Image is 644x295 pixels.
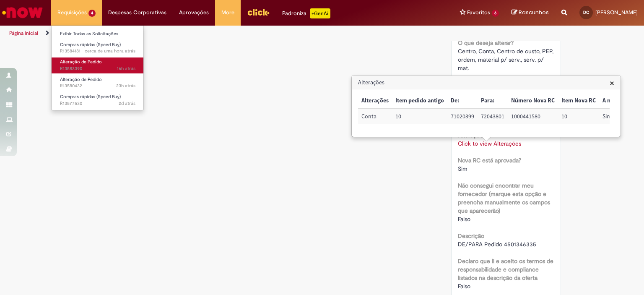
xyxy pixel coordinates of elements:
[352,76,620,89] h3: Alterações
[458,140,521,147] a: Click to view Alterações
[221,8,234,17] span: More
[117,65,135,72] time: 30/09/2025 17:47:58
[492,10,499,17] span: 6
[60,94,121,100] span: Compras rápidas (Speed Buy)
[57,8,87,17] span: Requisições
[458,39,514,47] b: O que deseja alterar?
[310,8,330,18] p: +GenAi
[51,25,144,110] ul: Requisições
[60,65,135,72] span: R13583390
[119,100,135,107] span: 2d atrás
[351,75,621,137] div: Alterações
[458,165,467,172] span: Sim
[52,92,144,108] a: Aberto R13577530 : Compras rápidas (Speed Buy)
[60,42,121,48] span: Compras rápidas (Speed Buy)
[60,48,135,55] span: R13584181
[85,48,135,54] span: cerca de uma hora atrás
[117,65,135,72] span: 16h atrás
[512,9,549,17] a: Rascunhos
[458,282,470,290] span: Falso
[60,100,135,107] span: R13577530
[247,6,270,18] img: click_logo_yellow_360x200.png
[9,30,38,37] a: Página inicial
[119,100,135,107] time: 29/09/2025 15:01:12
[358,93,392,109] th: Alterações
[595,9,638,16] span: [PERSON_NAME]
[88,10,96,17] span: 4
[458,182,550,214] b: Não consegui encontrar meu fornecedor (marque esta opção e preencha manualmente os campos que apa...
[282,8,330,18] div: Padroniza
[392,109,447,124] td: Item pedido antigo: 10
[478,109,508,124] td: Para:: 72043801
[458,215,470,223] span: Falso
[392,93,447,109] th: Item pedido antigo
[358,109,392,124] td: Alterações: Conta
[6,26,423,41] ul: Trilhas de página
[60,59,102,65] span: Alteração de Pedido
[52,75,144,91] a: Aberto R13580432 : Alteração de Pedido
[508,93,558,109] th: Número Nova RC
[458,157,521,164] b: Nova RC está aprovada?
[583,10,589,15] span: DC
[1,4,44,21] img: ServiceNow
[458,232,484,240] b: Descrição
[458,131,486,139] b: Alterações
[447,93,478,109] th: De:
[458,257,553,282] b: Declaro que li e aceito os termos de responsabilidade e compliance listados na descrição da oferta
[179,8,209,17] span: Aprovações
[458,47,555,72] span: Centro, Conta, Centro de custo, PEP, ordem, material p/ serv., serv. p/ mat.
[52,57,144,73] a: Aberto R13583390 : Alteração de Pedido
[558,109,599,124] td: Item Nova RC: 10
[458,240,536,248] span: DE/PARA Pedido 4501346335
[478,93,508,109] th: Para:
[60,83,135,89] span: R13580432
[610,78,614,87] button: Close
[52,29,144,39] a: Exibir Todas as Solicitações
[610,77,614,89] span: ×
[558,93,599,109] th: Item Nova RC
[467,8,490,17] span: Favoritos
[116,83,135,89] span: 23h atrás
[52,40,144,56] a: Aberto R13584181 : Compras rápidas (Speed Buy)
[508,109,558,124] td: Número Nova RC: 1000441580
[108,8,166,17] span: Despesas Corporativas
[447,109,478,124] td: De:: 71020399
[519,8,549,16] span: Rascunhos
[60,76,102,83] span: Alteração de Pedido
